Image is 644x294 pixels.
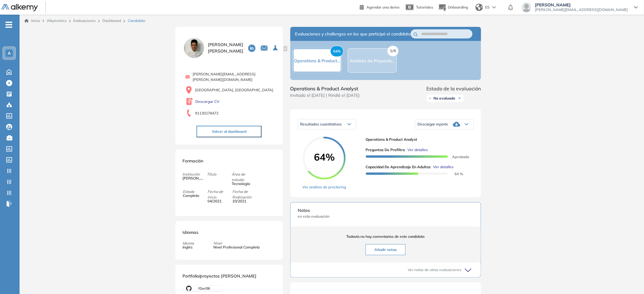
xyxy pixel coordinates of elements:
[405,147,428,153] button: Ver detalles
[232,189,257,200] span: Fecha de finalización
[207,172,232,177] span: Título
[303,152,346,162] span: 64%
[447,154,469,159] span: Aprobado
[360,3,399,10] a: Agendar una demo
[6,24,12,25] i: -
[492,6,496,9] img: arrow
[208,189,232,200] span: Fecha de inicio
[431,164,454,170] button: Ver detalles
[438,1,468,14] button: Onboarding
[183,230,199,235] span: Idiomas
[232,198,253,204] span: 10/2021
[535,2,628,7] span: [PERSON_NAME]
[183,172,207,177] span: Institución
[128,18,145,24] span: Candidato
[535,224,644,294] iframe: Chat Widget
[298,234,473,239] span: Todavía no hay comentarios de este candidato
[408,267,462,273] span: Ver notas de otras evaluaciones
[416,5,433,9] span: Tutoriales
[214,245,260,250] span: Nivel Profesional Completo
[24,18,40,24] a: Inicio
[330,46,344,57] span: 64%
[388,46,399,56] span: S/R
[448,5,468,9] span: Onboarding
[418,122,448,127] span: Descargar reporte
[183,176,204,181] span: [PERSON_NAME]
[183,273,257,279] span: Portfolio/proyectos [PERSON_NAME]
[8,51,11,56] span: A
[195,87,274,93] span: [GEOGRAPHIC_DATA], [GEOGRAPHIC_DATA]
[433,164,454,170] span: Ver detalles
[366,137,469,142] span: Operations & Product Analyst
[195,111,219,116] span: 91130278472
[366,147,405,153] span: Preguntas de Prefiltro
[214,241,260,246] span: Nivel
[183,241,194,246] span: Idioma
[476,4,483,11] img: world
[294,58,340,64] span: Operations & Product...
[290,92,360,99] span: Invitado el [DATE] | Rindió el [DATE]
[232,172,256,183] span: Área de estudio
[458,96,462,100] img: Ícono de flecha
[427,85,481,92] span: Estado de la evaluación
[183,158,204,164] span: Formación
[183,37,205,59] img: PROFILE_MENU_LOGO_USER
[350,58,395,64] span: Analista de Proyecto...
[232,181,252,187] span: Tecnología
[447,172,463,176] span: 64 %
[73,18,96,23] a: Evaluaciones
[47,18,67,23] span: Alkymetrics
[300,122,342,126] span: Resultados cuantitativos
[366,244,406,255] button: Añadir notas
[198,286,210,291] span: /Ger06
[208,198,228,204] span: 04/2021
[196,99,220,104] a: Descargar CV
[485,5,490,10] span: ES
[186,286,192,291] img: LOGO
[197,126,262,137] button: Volver al dashboard
[295,31,411,37] span: Evaluaciones y challenges en los que participó el candidato
[183,245,194,250] span: Inglés
[102,18,121,23] a: Dashboard
[366,164,431,170] span: Capacidad de Aprendizaje en Adultos
[366,5,399,9] span: Agendar una demo
[408,147,428,153] span: Ver detalles
[183,189,207,194] span: Estado
[298,214,473,219] span: en esta evaluación
[303,184,346,190] a: Ver análisis de proctoring
[535,7,628,12] span: [PERSON_NAME][EMAIL_ADDRESS][DOMAIN_NAME]
[298,207,473,214] span: Notas
[1,4,38,12] img: Logo
[193,71,275,82] span: [PERSON_NAME][EMAIL_ADDRESS][PERSON_NAME][DOMAIN_NAME]
[183,193,204,198] span: Completo
[434,96,455,101] span: No evaluado
[290,85,360,92] span: Operations & Product Analyst
[208,42,243,54] span: [PERSON_NAME] [PERSON_NAME]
